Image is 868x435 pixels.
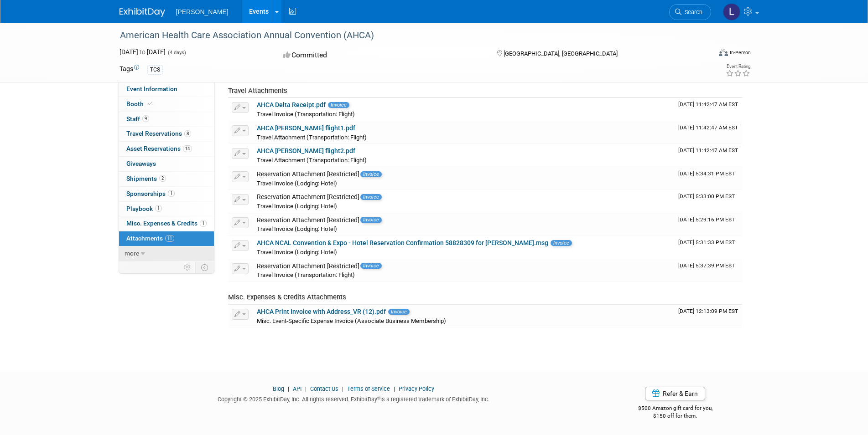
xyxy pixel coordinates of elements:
span: Upload Timestamp [678,216,735,223]
span: to [138,48,147,56]
div: Event Rating [726,64,750,69]
a: AHCA [PERSON_NAME] flight1.pdf [257,124,355,132]
a: Asset Reservations14 [119,142,214,156]
span: Travel Reservations [126,130,191,137]
span: Travel Attachment (Transportation: Flight) [257,134,367,141]
span: Invoice [388,309,410,315]
span: | [340,385,346,392]
span: Asset Reservations [126,145,192,152]
span: Attachments [126,235,174,242]
span: Giveaways [126,160,156,167]
sup: ® [377,395,380,400]
span: 14 [183,145,192,152]
td: Upload Timestamp [675,144,742,167]
span: Upload Timestamp [678,262,735,269]
div: Reservation Attachment [Restricted] [257,193,671,201]
span: Travel Invoice (Lodging: Hotel) [257,225,337,232]
span: (4 days) [167,50,186,56]
img: Format-Inperson.png [719,49,728,56]
a: Misc. Expenses & Credits1 [119,216,214,231]
div: Copyright © 2025 ExhibitDay, Inc. All rights reserved. ExhibitDay is a registered trademark of Ex... [120,393,588,404]
a: Giveaways [119,157,214,171]
span: | [286,385,291,392]
span: | [303,385,309,392]
div: In-Person [729,49,751,56]
i: Booth reservation complete [148,101,152,106]
td: Upload Timestamp [675,121,742,144]
span: Upload Timestamp [678,124,738,131]
span: 2 [159,175,166,182]
span: Upload Timestamp [678,308,738,314]
a: Booth [119,97,214,112]
span: Event Information [126,85,177,92]
a: Sponsorships1 [119,187,214,201]
span: Staff [126,115,149,123]
a: Shipments2 [119,172,214,186]
a: Contact Us [310,385,338,392]
a: Blog [273,385,284,392]
span: Upload Timestamp [678,239,735,246]
span: Sponsorships [126,190,175,197]
span: [PERSON_NAME] [176,8,229,15]
span: Invoice [360,194,382,200]
td: Upload Timestamp [675,190,742,213]
span: Travel Invoice (Transportation: Flight) [257,271,355,278]
span: Travel Attachment (Transportation: Flight) [257,157,367,164]
span: Shipments [126,175,166,182]
span: Invoice [360,217,382,223]
a: Terms of Service [347,385,390,392]
a: AHCA [PERSON_NAME] flight2.pdf [257,147,355,154]
span: Invoice [360,263,382,269]
div: Event Format [657,47,751,61]
a: AHCA Delta Receipt.pdf [257,101,326,108]
div: Reservation Attachment [Restricted] [257,216,671,225]
div: American Health Care Association Annual Convention (AHCA) [117,27,697,44]
span: Misc. Expenses & Credits Attachments [228,293,346,301]
a: Travel Reservations8 [119,127,214,141]
span: Invoice [551,240,572,246]
span: Travel Invoice (Lodging: Hotel) [257,203,337,210]
img: ExhibitDay [120,8,165,17]
span: [GEOGRAPHIC_DATA], [GEOGRAPHIC_DATA] [504,50,618,57]
span: [DATE] [DATE] [120,48,166,56]
span: Travel Invoice (Lodging: Hotel) [257,180,337,187]
div: Reservation Attachment [Restricted] [257,170,671,179]
span: Invoice [360,171,382,177]
a: Attachments11 [119,231,214,246]
a: AHCA Print Invoice with Address_VR (12).pdf [257,308,386,315]
span: Search [681,9,702,15]
span: Travel Invoice (Transportation: Flight) [257,111,355,118]
a: Search [669,4,711,20]
td: Upload Timestamp [675,236,742,259]
a: Playbook1 [119,202,214,216]
a: AHCA NCAL Convention & Expo - Hotel Reservation Confirmation 58828309 for [PERSON_NAME].msg [257,239,548,246]
span: Upload Timestamp [678,170,735,177]
span: Travel Invoice (Lodging: Hotel) [257,249,337,256]
td: Personalize Event Tab Strip [180,261,196,273]
div: Reservation Attachment [Restricted] [257,262,671,271]
span: 1 [200,220,207,227]
a: Staff9 [119,112,214,127]
span: 9 [142,115,149,122]
a: Privacy Policy [399,385,434,392]
span: Playbook [126,205,162,212]
span: Booth [126,100,154,107]
a: API [293,385,301,392]
td: Upload Timestamp [675,305,742,328]
a: Refer & Earn [645,387,705,400]
div: $150 off for them. [602,412,749,420]
span: Misc. Event-Specific Expense Invoice (Associate Business Membership) [257,317,446,324]
span: Upload Timestamp [678,193,735,200]
span: 1 [155,205,162,212]
span: Misc. Expenses & Credits [126,220,207,227]
td: Upload Timestamp [675,259,742,282]
a: more [119,246,214,261]
img: Lorrel Filliater [723,3,740,20]
span: more [125,250,139,257]
td: Tags [120,64,139,75]
span: Upload Timestamp [678,147,738,154]
span: Upload Timestamp [678,101,738,107]
span: 1 [168,190,175,197]
a: Event Information [119,82,214,97]
span: 11 [165,235,174,242]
